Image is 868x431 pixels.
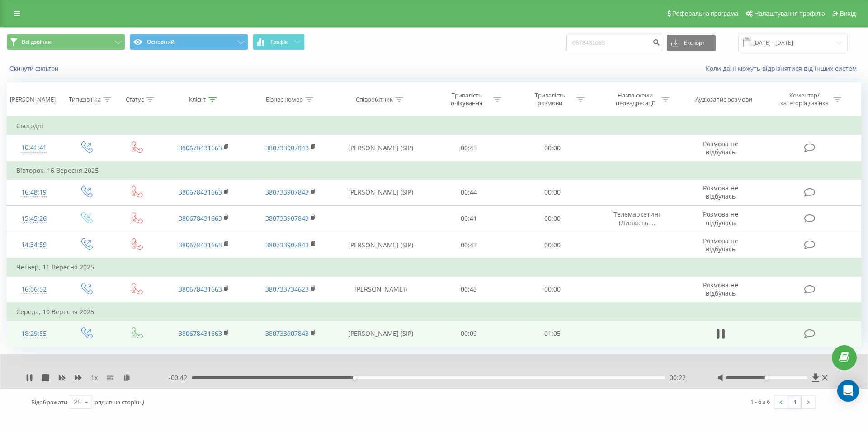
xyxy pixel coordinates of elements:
div: Клієнт [189,96,206,103]
div: 14:34:59 [16,236,52,254]
span: - 00:42 [169,373,192,382]
td: Четвер, 11 Вересня 2025 [7,258,861,276]
div: Коментар/категорія дзвінка [778,92,831,107]
td: 00:43 [427,135,510,162]
div: 25 [74,398,81,407]
span: Телемаркетинг (Липкість ... [613,210,661,227]
span: Налаштування профілю [754,10,825,17]
td: Вівторок, 16 Вересня 2025 [7,162,861,180]
td: Сьогодні [7,117,861,135]
a: Коли дані можуть відрізнятися вiд інших систем [706,64,861,73]
td: Середа, 10 Вересня 2025 [7,303,861,321]
td: [PERSON_NAME] (SIP) [334,179,427,205]
span: Розмова не відбулась [703,281,738,297]
td: [PERSON_NAME] (SIP) [334,232,427,259]
div: 1 - 6 з 6 [750,397,770,406]
button: Графік [253,34,305,50]
td: 00:00 [510,179,594,205]
a: 380678431663 [179,188,222,196]
span: Реферальна програма [672,10,739,17]
div: [PERSON_NAME] [10,96,56,103]
div: 16:06:52 [16,281,52,298]
div: Open Intercom Messenger [837,380,859,402]
td: 00:43 [427,276,510,303]
span: 1 x [91,373,98,382]
td: [PERSON_NAME]) [334,276,427,303]
td: 00:00 [510,135,594,162]
a: 380733907843 [265,329,309,338]
span: 00:22 [670,373,686,382]
div: Тип дзвінка [69,96,101,103]
span: Відображати [31,398,67,406]
td: [PERSON_NAME] (SIP) [334,320,427,347]
a: 380678431663 [179,285,222,293]
div: Тривалість очікування [443,92,491,107]
td: [PERSON_NAME] (SIP) [334,135,427,162]
a: 380733734623 [265,285,309,293]
div: 10:41:41 [16,139,52,157]
div: Статус [126,96,144,103]
td: 01:05 [510,320,594,347]
td: 00:00 [510,205,594,232]
span: Всі дзвінки [22,38,52,46]
td: 00:09 [427,320,510,347]
a: 380678431663 [179,144,222,152]
a: 380678431663 [179,241,222,249]
a: 380733907843 [265,214,309,222]
div: Назва схеми переадресації [611,92,659,107]
td: 00:00 [510,276,594,303]
span: Вихід [840,10,856,17]
span: Розмова не відбулась [703,236,738,253]
button: Всі дзвінки [7,34,125,50]
button: Скинути фільтри [7,65,63,73]
span: Розмова не відбулась [703,139,738,156]
a: 380678431663 [179,214,222,222]
td: 00:41 [427,205,510,232]
span: Графік [270,39,288,45]
a: 380678431663 [179,329,222,338]
div: 18:29:55 [16,325,52,343]
a: 380733907843 [265,188,309,196]
div: 16:48:19 [16,184,52,201]
div: 15:45:26 [16,210,52,227]
div: Співробітник [356,96,393,103]
a: 380733907843 [265,241,309,249]
button: Експорт [667,35,716,51]
td: 00:43 [427,232,510,259]
div: Бізнес номер [266,96,303,103]
td: 00:44 [427,179,510,205]
span: рядків на сторінці [94,398,144,406]
div: Тривалість розмови [526,92,574,107]
span: Розмова не відбулась [703,184,738,200]
button: Основний [130,34,248,50]
div: Аудіозапис розмови [695,96,752,103]
td: 00:00 [510,232,594,259]
a: 1 [788,396,802,408]
div: Accessibility label [764,376,768,380]
span: Розмова не відбулась [703,210,738,227]
input: Пошук за номером [566,35,662,51]
div: Accessibility label [353,376,356,380]
a: 380733907843 [265,144,309,152]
